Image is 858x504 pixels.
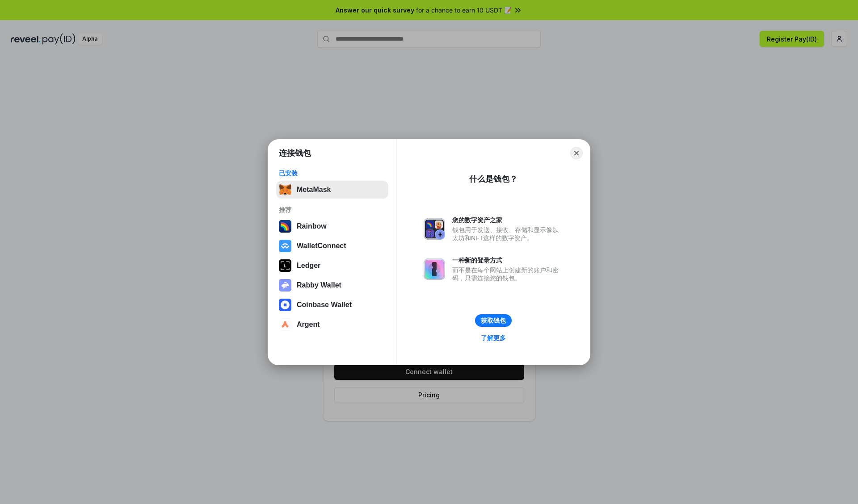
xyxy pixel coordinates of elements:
[475,332,511,344] a: 了解更多
[279,299,291,311] img: svg+xml,%3Csvg%20width%3D%2228%22%20height%3D%2228%22%20viewBox%3D%220%200%2028%2028%22%20fill%3D...
[276,257,388,275] button: Ledger
[279,240,291,252] img: svg+xml,%3Csvg%20width%3D%2228%22%20height%3D%2228%22%20viewBox%3D%220%200%2028%2028%22%20fill%3D...
[276,296,388,314] button: Coinbase Wallet
[276,276,388,294] button: Rabby Wallet
[297,262,320,270] div: Ledger
[469,174,517,184] div: 什么是钱包？
[279,220,291,233] img: svg+xml,%3Csvg%20width%3D%22120%22%20height%3D%22120%22%20viewBox%3D%220%200%20120%20120%22%20fil...
[279,259,291,272] img: svg+xml,%3Csvg%20xmlns%3D%22http%3A%2F%2Fwww.w3.org%2F2000%2Fsvg%22%20width%3D%2228%22%20height%3...
[297,321,320,329] div: Argent
[424,218,445,240] img: svg+xml,%3Csvg%20xmlns%3D%22http%3A%2F%2Fwww.w3.org%2F2000%2Fsvg%22%20fill%3D%22none%22%20viewBox...
[279,206,386,214] div: 推荐
[452,216,563,224] div: 您的数字资产之家
[279,169,386,177] div: 已安装
[276,237,388,255] button: WalletConnect
[297,281,341,289] div: Rabby Wallet
[276,316,388,333] button: Argent
[297,222,327,230] div: Rainbow
[481,317,506,325] div: 获取钱包
[452,226,563,242] div: 钱包用于发送、接收、存储和显示像以太坊和NFT这样的数字资产。
[279,318,291,331] img: svg+xml,%3Csvg%20width%3D%2228%22%20height%3D%2228%22%20viewBox%3D%220%200%2028%2028%22%20fill%3D...
[297,186,331,194] div: MetaMask
[475,314,512,327] button: 获取钱包
[276,217,388,235] button: Rainbow
[452,266,563,282] div: 而不是在每个网站上创建新的账户和密码，只需连接您的钱包。
[297,301,352,309] div: Coinbase Wallet
[570,147,583,159] button: Close
[279,148,311,158] h1: 连接钱包
[279,279,291,292] img: svg+xml,%3Csvg%20xmlns%3D%22http%3A%2F%2Fwww.w3.org%2F2000%2Fsvg%22%20fill%3D%22none%22%20viewBox...
[481,334,506,342] div: 了解更多
[276,181,388,199] button: MetaMask
[279,183,291,196] img: svg+xml,%3Csvg%20fill%3D%22none%22%20height%3D%2233%22%20viewBox%3D%220%200%2035%2033%22%20width%...
[424,258,445,280] img: svg+xml,%3Csvg%20xmlns%3D%22http%3A%2F%2Fwww.w3.org%2F2000%2Fsvg%22%20fill%3D%22none%22%20viewBox...
[452,256,563,264] div: 一种新的登录方式
[297,242,346,250] div: WalletConnect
